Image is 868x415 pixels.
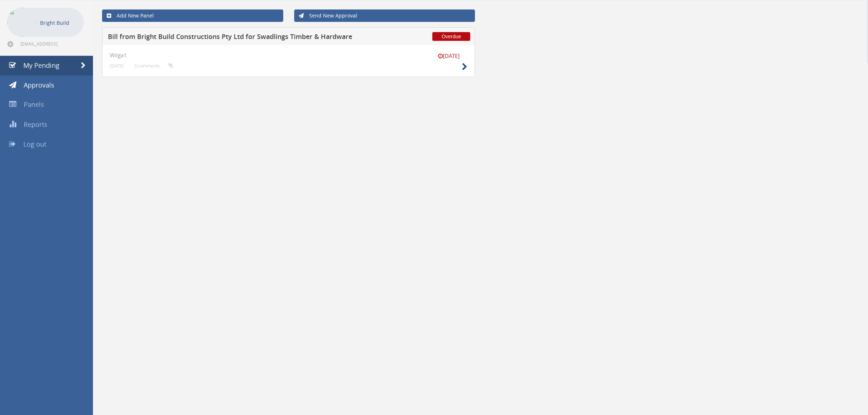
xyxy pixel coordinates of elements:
a: Add New Panel [102,9,283,22]
span: Log out [23,140,46,148]
small: 0 comments... [135,63,173,69]
span: Overdue [432,32,470,41]
h4: Wilga1 [110,52,467,58]
p: Bright Build [40,18,80,27]
small: [DATE] [110,63,124,69]
a: Send New Approval [294,9,475,22]
small: [DATE] [431,52,467,60]
span: [EMAIL_ADDRESS][DOMAIN_NAME] [20,41,82,47]
span: My Pending [23,61,59,70]
h5: Bill from Bright Build Constructions Pty Ltd for Swadlings Timber & Hardware [108,33,361,42]
span: Panels [24,100,44,109]
span: Approvals [24,81,54,89]
span: Reports [24,120,47,129]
